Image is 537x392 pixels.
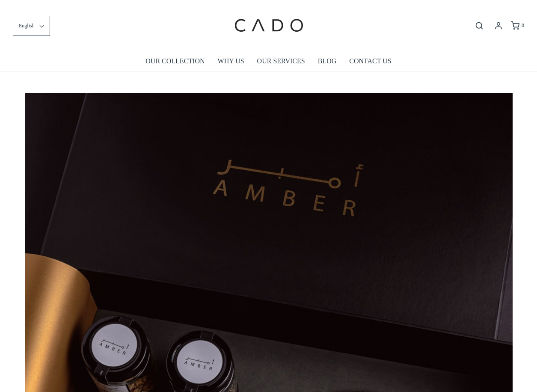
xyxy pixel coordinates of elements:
a: BLOG [318,51,337,71]
button: Open search bar [472,21,487,30]
span: English [19,22,35,30]
a: CONTACT US [349,51,391,71]
img: cadogifting [232,6,305,45]
span: 0 [522,22,524,28]
a: 0 [510,21,524,30]
a: OUR COLLECTION [145,51,205,71]
button: English [13,16,50,36]
a: OUR SERVICES [257,51,305,71]
a: WHY US [218,51,244,71]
